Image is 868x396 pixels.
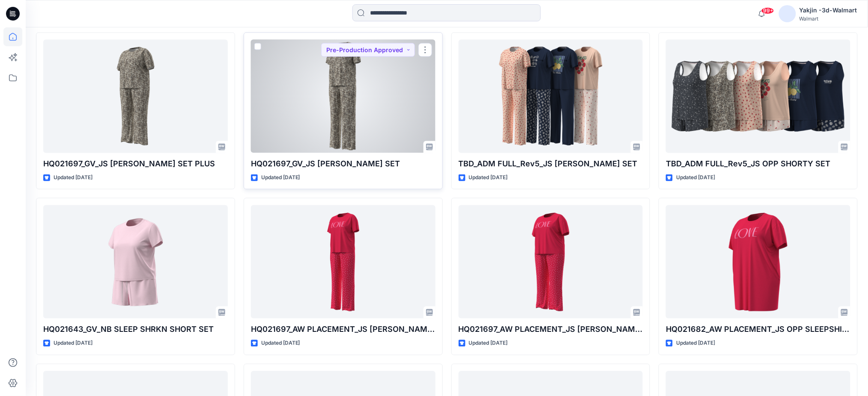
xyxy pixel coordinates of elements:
[666,324,850,336] p: HQ021682_AW PLACEMENT_JS OPP SLEEPSHIRT_PLUS
[676,339,715,348] p: Updated [DATE]
[251,158,435,170] p: HQ021697_GV_JS [PERSON_NAME] SET
[261,174,300,183] p: Updated [DATE]
[43,324,228,336] p: HQ021643_GV_NB SLEEP SHRKN SHORT SET
[799,15,857,22] div: Walmart
[54,339,92,348] p: Updated [DATE]
[43,205,228,319] a: HQ021643_GV_NB SLEEP SHRKN SHORT SET
[666,40,850,153] a: TBD_ADM FULL_Rev5_JS OPP SHORTY SET
[666,158,850,170] p: TBD_ADM FULL_Rev5_JS OPP SHORTY SET
[666,205,850,319] a: HQ021682_AW PLACEMENT_JS OPP SLEEPSHIRT_PLUS
[459,324,643,336] p: HQ021697_AW PLACEMENT_JS [PERSON_NAME] SET PLUS
[761,7,774,14] span: 99+
[251,324,435,336] p: HQ021697_AW PLACEMENT_JS [PERSON_NAME] SET
[43,158,228,170] p: HQ021697_GV_JS [PERSON_NAME] SET PLUS
[54,174,92,183] p: Updated [DATE]
[779,5,796,22] img: avatar
[459,205,643,319] a: HQ021697_AW PLACEMENT_JS OPP PJ SET PLUS
[43,40,228,153] a: HQ021697_GV_JS OPP PJ SET PLUS
[469,174,508,183] p: Updated [DATE]
[261,339,300,348] p: Updated [DATE]
[251,205,435,319] a: HQ021697_AW PLACEMENT_JS OPP PJ SET
[459,158,643,170] p: TBD_ADM FULL_Rev5_JS [PERSON_NAME] SET
[469,339,508,348] p: Updated [DATE]
[459,40,643,153] a: TBD_ADM FULL_Rev5_JS OPP PJ SET
[799,5,857,15] div: Yakjin -3d-Walmart
[676,174,715,183] p: Updated [DATE]
[251,40,435,153] a: HQ021697_GV_JS OPP PJ SET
